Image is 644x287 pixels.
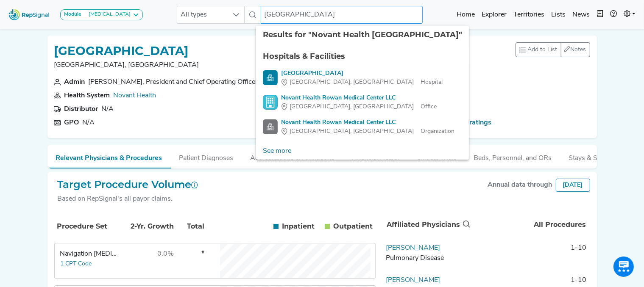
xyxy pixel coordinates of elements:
[60,9,143,20] button: Module[MEDICAL_DATA]
[450,118,491,128] a: Show ratings
[89,77,258,87] div: [PERSON_NAME], President and Chief Operating Officer
[569,6,593,23] a: News
[571,47,586,53] span: Notes
[54,60,199,70] p: [GEOGRAPHIC_DATA], [GEOGRAPHIC_DATA]
[263,70,278,85] img: Hospital Search Icon
[256,143,298,160] a: See more
[281,127,454,136] div: Organization
[263,119,278,134] img: Facility Search Icon
[102,104,114,114] div: N/A
[176,212,206,241] th: Total
[466,145,560,168] button: Beds, Personnel, and ORs
[60,259,92,269] button: 1 CPT Code
[114,91,156,101] div: Novant Health
[171,145,242,168] button: Patient Diagnoses
[593,6,607,23] button: Intel Book
[83,118,95,128] div: N/A
[114,92,156,99] a: Novant Health
[256,90,469,115] li: Novant Health Rowan Medical Center LLC
[561,42,590,57] button: Notes
[54,44,199,58] h1: [GEOGRAPHIC_DATA]
[290,102,414,111] span: [GEOGRAPHIC_DATA], [GEOGRAPHIC_DATA]
[282,221,315,232] span: Inpatient
[281,118,454,127] div: Novant Health Rowan Medical Center LLC
[510,6,548,23] a: Territories
[64,77,85,87] div: Admin
[89,77,258,87] div: Gary Blabon, President and Chief Operating Officer
[386,253,468,263] div: Pulmonary Disease
[263,51,462,62] div: Hospitals & Facilities
[64,12,81,17] strong: Module
[528,45,558,54] span: Add to List
[263,94,462,111] a: Novant Health Rowan Medical Center LLC[GEOGRAPHIC_DATA], [GEOGRAPHIC_DATA]Office
[516,42,590,57] div: toolbar
[263,30,462,39] span: Results for "Novant Health [GEOGRAPHIC_DATA]"
[58,194,198,204] div: Based on RepSignal's all payor claims.
[290,78,414,87] span: [GEOGRAPHIC_DATA], [GEOGRAPHIC_DATA]
[158,251,174,257] span: 0.0%
[383,211,472,239] th: Affiliated Physicians
[58,179,198,191] h2: Target Procedure Volume
[263,118,462,136] a: Novant Health Rowan Medical Center LLC[GEOGRAPHIC_DATA], [GEOGRAPHIC_DATA]Organization
[263,69,462,87] a: [GEOGRAPHIC_DATA][GEOGRAPHIC_DATA], [GEOGRAPHIC_DATA]Hospital
[177,6,228,23] span: All types
[242,145,343,168] button: Accreditations & Affiliations
[256,66,469,90] li: Novant Health Rowan Medical Center
[281,102,437,111] div: Office
[556,179,590,192] div: [DATE]
[281,78,443,87] div: Hospital
[560,145,627,168] button: Stays & Services
[488,180,552,190] div: Annual data through
[64,104,98,114] div: Distributor
[281,94,437,102] div: Novant Health Rowan Medical Center LLC
[386,277,440,284] a: [PERSON_NAME]
[471,243,590,268] td: 1-10
[333,221,373,232] span: Outpatient
[281,69,443,78] div: [GEOGRAPHIC_DATA]
[548,6,569,23] a: Lists
[256,115,469,139] li: Novant Health Rowan Medical Center LLC
[453,6,478,23] a: Home
[120,212,176,241] th: 2-Yr. Growth
[64,91,110,101] div: Health System
[472,211,590,239] th: All Procedures
[64,118,79,128] div: GPO
[60,249,118,259] div: Navigation Bronchoscopy
[516,42,561,57] button: Add to List
[290,127,414,136] span: [GEOGRAPHIC_DATA], [GEOGRAPHIC_DATA]
[85,11,131,18] div: [MEDICAL_DATA]
[56,212,120,241] th: Procedure Set
[47,145,171,168] button: Relevant Physicians & Procedures
[263,95,278,110] img: Office Search Icon
[261,6,423,24] input: Search a physician or facility
[386,245,440,251] a: [PERSON_NAME]
[478,6,510,23] a: Explorer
